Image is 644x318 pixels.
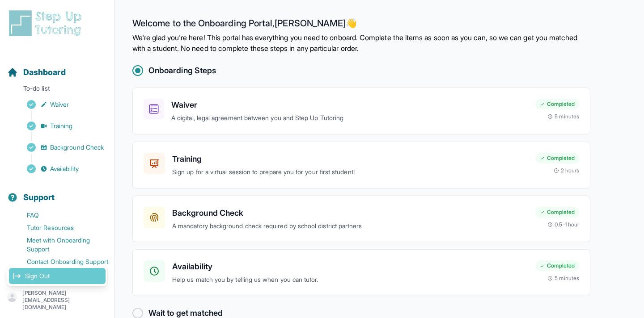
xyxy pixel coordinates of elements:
span: Background Check [50,143,104,152]
p: We're glad you're here! This portal has everything you need to onboard. Complete the items as soo... [132,32,590,54]
span: Support [23,191,55,204]
a: Waiver [7,98,114,111]
a: Dashboard [7,66,66,79]
div: Completed [535,207,579,218]
a: Background CheckA mandatory background check required by school district partnersCompleted0.5-1 hour [132,196,590,243]
h3: Waiver [171,99,528,111]
span: Training [50,121,73,130]
div: 5 minutes [547,113,579,120]
a: Contact Onboarding Support [7,255,114,268]
a: Sign Out [9,268,106,284]
a: TrainingSign up for a virtual session to prepare you for your first student!Completed2 hours [132,142,590,188]
p: A digital, legal agreement between you and Step Up Tutoring [171,113,528,123]
p: A mandatory background check required by school district partners [172,221,528,231]
div: 5 minutes [547,275,579,282]
h3: Availability [172,260,528,273]
button: Dashboard [4,52,110,82]
a: Background Check [7,141,114,154]
div: 0.5-1 hour [547,221,579,228]
span: Waiver [50,100,69,109]
h3: Training [172,153,528,165]
a: Meet with Onboarding Support [7,234,114,255]
button: [PERSON_NAME][EMAIL_ADDRESS][DOMAIN_NAME] [7,289,107,311]
h2: Welcome to the Onboarding Portal, [PERSON_NAME] 👋 [132,18,590,32]
div: [PERSON_NAME][EMAIL_ADDRESS][DOMAIN_NAME] [7,266,107,286]
p: Help us match you by telling us when you can tutor. [172,275,528,285]
a: AvailabilityHelp us match you by telling us when you can tutor.Completed5 minutes [132,249,590,296]
a: FAQ [7,209,114,222]
h3: Background Check [172,207,528,219]
span: Availability [50,164,79,173]
span: Dashboard [23,66,66,79]
a: Tutor Resources [7,222,114,234]
button: Support [4,177,110,207]
img: logo [7,9,87,38]
h2: Onboarding Steps [148,64,216,77]
a: Availability [7,163,114,175]
div: Completed [535,99,579,109]
div: Completed [535,153,579,163]
a: Training [7,120,114,132]
a: WaiverA digital, legal agreement between you and Step Up TutoringCompleted5 minutes [132,88,590,134]
p: To-do list [4,84,110,96]
p: [PERSON_NAME][EMAIL_ADDRESS][DOMAIN_NAME] [22,289,107,311]
div: Completed [535,260,579,271]
p: Sign up for a virtual session to prepare you for your first student! [172,167,528,177]
div: 2 hours [554,167,580,174]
